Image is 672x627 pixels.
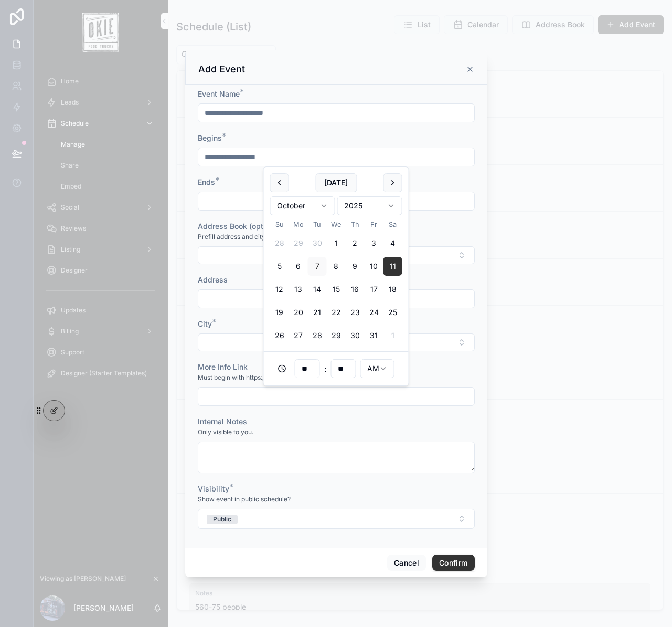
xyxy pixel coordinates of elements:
span: Ends [198,177,215,186]
button: Wednesday, October 15th, 2025 [327,280,346,299]
span: More Info Link [198,362,248,371]
button: Tuesday, October 28th, 2025 [308,326,327,345]
button: Friday, October 17th, 2025 [365,280,383,299]
button: Friday, October 3rd, 2025 [365,234,383,253]
th: Tuesday [308,220,327,229]
button: Tuesday, October 21st, 2025 [308,303,327,322]
button: Wednesday, October 22nd, 2025 [327,303,346,322]
span: Show event in public schedule? [198,495,291,504]
button: Wednesday, October 8th, 2025 [327,257,346,276]
th: Saturday [383,220,402,229]
button: [DATE] [315,173,357,192]
button: Cancel [387,555,426,571]
button: Today, Tuesday, October 7th, 2025 [308,257,327,276]
span: City [198,319,212,328]
button: Tuesday, October 14th, 2025 [308,280,327,299]
span: Address [198,275,228,284]
span: Visibility [198,484,229,493]
button: Friday, October 24th, 2025 [365,303,383,322]
button: Confirm [432,555,474,571]
button: Monday, October 6th, 2025 [289,257,308,276]
button: Select Button [198,246,475,264]
button: Thursday, October 23rd, 2025 [346,303,365,322]
button: Sunday, October 19th, 2025 [270,303,289,322]
th: Wednesday [327,220,346,229]
button: Friday, October 10th, 2025 [365,257,383,276]
button: Monday, October 27th, 2025 [289,326,308,345]
th: Monday [289,220,308,229]
button: Thursday, October 2nd, 2025 [346,234,365,253]
div: Public [213,515,231,524]
button: Saturday, October 4th, 2025 [383,234,402,253]
button: Monday, October 20th, 2025 [289,303,308,322]
button: Wednesday, October 1st, 2025 [327,234,346,253]
span: Only visible to you. [198,428,253,436]
button: Friday, October 31st, 2025 [365,326,383,345]
button: Wednesday, October 29th, 2025 [327,326,346,345]
h3: Add Event [198,63,245,76]
button: Monday, September 29th, 2025 [289,234,308,253]
button: Saturday, October 25th, 2025 [383,303,402,322]
button: Saturday, November 1st, 2025 [383,326,402,345]
span: Internal Notes [198,417,247,426]
th: Friday [365,220,383,229]
button: Saturday, October 11th, 2025, selected [383,257,402,276]
button: Select Button [198,333,475,351]
button: Sunday, October 5th, 2025 [270,257,289,276]
button: Thursday, October 30th, 2025 [346,326,365,345]
span: Prefill address and city with a previously saved location. [198,233,364,241]
button: Sunday, September 28th, 2025 [270,234,289,253]
table: October 2025 [270,220,402,345]
th: Thursday [346,220,365,229]
span: Event Name [198,89,240,98]
span: Must begin with https:// or http:// [198,373,293,382]
button: Thursday, October 9th, 2025 [346,257,365,276]
button: Monday, October 13th, 2025 [289,280,308,299]
button: Saturday, October 18th, 2025 [383,280,402,299]
button: Tuesday, September 30th, 2025 [308,234,327,253]
button: Select Button [198,509,475,529]
span: Begins [198,133,222,142]
button: Thursday, October 16th, 2025 [346,280,365,299]
th: Sunday [270,220,289,229]
span: Address Book (optional) [198,222,283,231]
button: Sunday, October 26th, 2025 [270,326,289,345]
button: Sunday, October 12th, 2025 [270,280,289,299]
div: : [270,358,402,379]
